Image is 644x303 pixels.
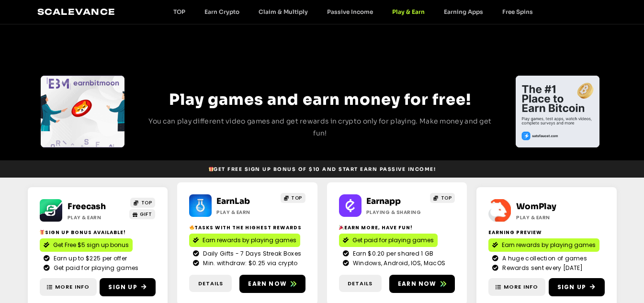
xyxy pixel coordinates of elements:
[203,236,296,245] span: Earn rewards by playing games
[143,115,498,139] p: You can play different video games and get rewards in crypto only for playing. Make money and get...
[40,238,133,252] a: Get Free $5 sign up bonus
[339,275,382,292] a: Details
[516,76,599,147] div: Slides
[249,8,317,15] a: Claim & Multiply
[189,275,232,292] a: Details
[352,236,434,245] span: Get paid for playing games
[68,214,125,221] h2: Play & Earn
[37,7,116,17] a: Scalevance
[201,259,297,268] span: Min. withdraw: $0.25 via crypto
[248,280,287,288] span: Earn now
[129,209,156,219] a: GIFT
[281,193,305,203] a: TOP
[493,8,542,15] a: Free Spins
[366,196,401,206] a: Earnapp
[350,259,445,268] span: Windows, Android, IOS, MacOS
[366,209,425,216] h2: Playing & Sharing
[502,241,596,249] span: Earn rewards by playing games
[164,8,542,15] nav: Menu
[216,196,250,206] a: EarnLab
[55,283,90,291] span: More Info
[189,224,305,231] h2: Tasks with the highest rewards
[41,76,124,147] div: Slides
[100,278,156,296] a: Sign Up
[108,283,137,292] span: Sign Up
[430,193,455,203] a: TOP
[40,229,156,236] h2: Sign Up Bonus Available!
[389,275,455,293] a: Earn now
[51,254,127,263] span: Earn up to $225 per offer
[549,278,605,296] a: Sign Up
[350,249,434,258] span: Earn $0.20 per shared 1 GB
[500,264,583,272] span: Rewards sent every [DATE]
[516,76,599,147] div: 1 / 4
[339,234,438,247] a: Get paid for playing games
[40,278,97,296] a: More Info
[500,254,587,263] span: A huge collection of games
[41,76,124,147] div: 1 / 4
[140,211,152,218] span: GIFT
[189,234,300,247] a: Earn rewards by playing games
[488,278,545,296] a: More Info
[198,280,223,288] span: Details
[339,224,455,231] h2: Earn More, Have Fun!
[383,8,434,15] a: Play & Earn
[291,194,302,202] span: TOP
[557,283,586,292] span: Sign Up
[40,230,45,235] img: 🎁
[348,280,373,288] span: Details
[204,163,440,175] a: 🎁Get Free Sign Up Bonus of $10 and start earn passive income!
[51,264,139,272] span: Get paid for playing games
[441,194,452,202] span: TOP
[53,241,129,249] span: Get Free $5 sign up bonus
[130,198,155,208] a: TOP
[398,280,437,288] span: Earn now
[434,8,493,15] a: Earning Apps
[216,209,275,216] h2: Play & Earn
[516,214,574,221] h2: Play & Earn
[488,229,605,236] h2: Earning Preview
[143,88,498,112] h2: Play games and earn money for free!
[164,8,195,15] a: TOP
[208,166,436,173] span: Get Free Sign Up Bonus of $10 and start earn passive income!
[195,8,249,15] a: Earn Crypto
[141,199,152,206] span: TOP
[504,283,538,291] span: More Info
[317,8,383,15] a: Passive Income
[68,202,106,212] a: Freecash
[239,275,305,293] a: Earn now
[201,249,301,258] span: Daily Gifts - 7 Days Streak Boxes
[339,225,344,230] img: 🎉
[209,167,214,171] img: 🎁
[516,202,556,212] a: WomPlay
[190,225,194,230] img: 🔥
[488,238,599,252] a: Earn rewards by playing games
